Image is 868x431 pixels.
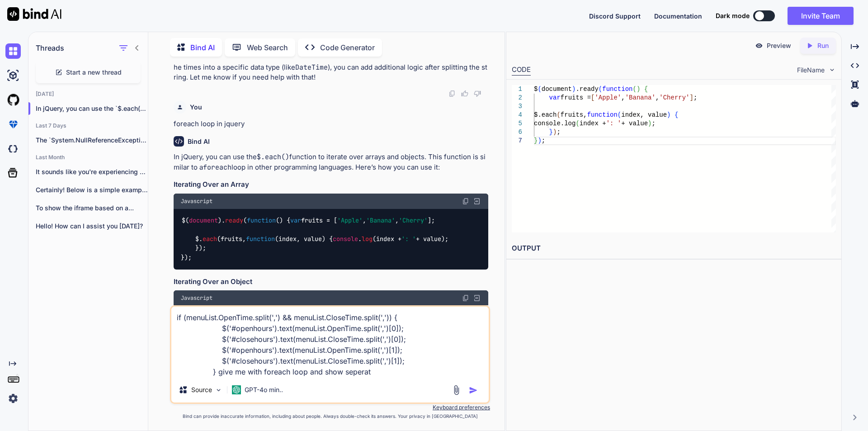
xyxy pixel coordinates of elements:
p: In jQuery, you can use the function to iterate over arrays and objects. This function is similar ... [174,152,488,172]
span: FileName [797,66,825,75]
img: copy [462,198,469,205]
span: log [362,235,373,243]
span: index + [579,120,606,127]
h2: Last 7 Days [28,122,148,129]
span: ': ' [606,120,621,127]
span: ( [599,85,602,93]
img: settings [5,391,21,406]
span: function [587,111,617,118]
span: ': ' [401,235,416,243]
p: GPT-4o min.. [245,385,283,394]
span: [ [591,94,594,101]
img: chat [5,43,21,59]
code: DateTime [295,63,328,72]
img: premium [5,117,21,132]
p: The `System.NullReferenceException` you're encountering indicates that your... [36,136,148,145]
span: index, value [621,111,667,118]
img: GPT-4o mini [232,385,241,394]
span: index, value [278,235,322,243]
span: ( [557,111,560,118]
span: 'Banana' [366,217,395,225]
button: Invite Team [788,7,854,25]
span: each [203,235,217,243]
p: Hello! How can I assist you [DATE]? [36,222,148,231]
button: Documentation [654,11,702,21]
p: Web Search [247,42,288,53]
span: ( [618,111,621,118]
span: console.log [534,120,576,127]
div: 4 [512,111,522,119]
span: , [656,94,659,101]
h2: [DATE] [28,90,148,98]
div: 5 [512,119,522,128]
span: Javascript [181,198,212,205]
img: darkCloudIdeIcon [5,141,21,156]
h6: Bind AI [188,137,210,146]
h2: Last Month [28,154,148,161]
div: 2 [512,94,522,102]
span: var [290,217,301,225]
span: function [602,85,632,93]
span: $ [534,85,538,93]
img: preview [755,42,763,50]
span: console [333,235,358,243]
span: 'Apple' [594,94,621,101]
h6: You [190,103,202,112]
span: 'Cherry' [659,94,689,101]
code: $.each() [257,152,289,161]
span: ( [576,120,579,127]
p: Bind AI [190,42,215,53]
span: ) [637,85,640,93]
span: } [549,128,552,136]
p: To show the iframe based on a... [36,204,148,213]
span: { [644,85,647,93]
span: 'Cherry' [399,217,428,225]
p: If you need to handle more complex scenarios, such as validating the time format or converting th... [174,52,488,83]
p: Keyboard preferences [170,404,490,411]
span: { [675,111,678,118]
p: Run [817,41,829,50]
span: ) [538,137,541,144]
img: Pick Models [215,386,222,394]
span: Start a new thread [66,68,122,77]
p: foreach loop in jquery [174,119,488,129]
span: .ready [576,85,598,93]
p: Preview [767,41,791,50]
span: 'Apple' [337,217,363,225]
img: Open in Browser [473,294,481,302]
span: Documentation [654,12,702,20]
div: 3 [512,102,522,111]
img: attachment [451,385,462,395]
h1: Threads [36,43,64,53]
span: ; [651,120,655,127]
span: document [189,217,218,225]
img: ai-studio [5,68,21,83]
span: Discord Support [589,12,641,20]
span: ] [689,94,693,101]
img: dislike [474,90,481,97]
div: 6 [512,128,522,137]
code: foreach [203,163,231,172]
h3: Iterating Over an Object [174,277,488,287]
img: Bind AI [7,7,61,21]
img: like [461,90,468,97]
textarea: if (menuList.OpenTime.split(',') && menuList.CloseTime.split(',')) { $('#openhours').text(menuLis... [171,307,489,377]
span: $.each [534,111,557,118]
code: $( ). ( ( ) { fruits = [ , , ]; $. (fruits, ( ) { . (index + + value); }); }); [181,216,448,262]
span: ) [553,128,557,136]
img: copy [448,90,456,97]
img: chevron down [828,66,836,74]
span: ) [648,120,651,127]
button: Discord Support [589,11,641,21]
span: ) [667,111,670,118]
span: } [534,137,538,144]
span: function [247,217,276,225]
div: 7 [512,137,522,145]
img: icon [469,386,478,395]
p: Certainly! Below is a simple example of... [36,185,148,194]
span: var [549,94,560,101]
span: ; [557,128,560,136]
img: copy [462,294,469,302]
h2: OUTPUT [506,238,841,259]
p: Bind can provide inaccurate information, including about people. Always double-check its answers.... [170,413,490,420]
